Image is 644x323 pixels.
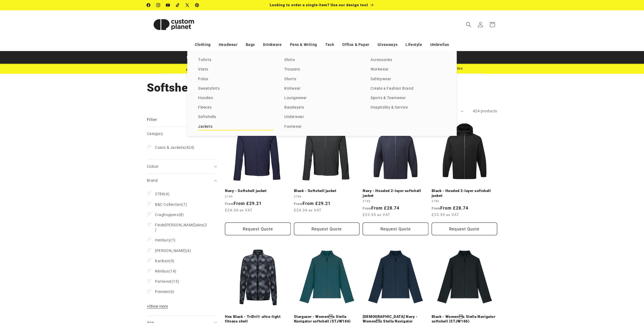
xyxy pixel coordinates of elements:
[294,189,360,193] a: Black - Softshell jacket
[430,40,449,49] a: Umbrellas
[198,123,273,130] a: Jackets
[147,304,168,308] span: Show more
[363,189,428,198] a: Navy - Hooded 2-layer softshell jacket
[155,223,203,227] span: Finde[PERSON_NAME]ales
[363,223,428,235] button: Request Quote
[155,213,179,217] span: Craghoppers
[195,40,211,49] a: Clothing
[371,85,446,92] a: Create a Fashion Brand
[284,85,360,92] a: Knitwear
[371,56,446,64] a: Accessories
[147,12,201,37] img: Custom Planet
[155,202,187,207] span: (7)
[371,66,446,73] a: Workwear
[406,40,422,49] a: Lifestyle
[155,238,170,242] span: Henbury
[155,269,169,273] span: Nimbus
[147,304,149,308] span: +
[463,19,475,31] summary: Search
[145,10,203,39] a: Custom Planet
[552,265,644,323] iframe: Chat Widget
[155,212,184,217] span: (8)
[155,289,174,294] span: (6)
[155,145,185,150] span: Coats & Jackets
[342,40,369,49] a: Office & Paper
[147,160,217,173] summary: Colour (0 selected)
[198,85,273,92] a: Sweatshirts
[155,145,195,150] span: (424)
[155,192,164,196] span: 2786
[284,113,360,121] a: Underwear
[246,40,255,49] a: Bags
[198,76,273,83] a: Polos
[155,248,191,253] span: (4)
[294,223,360,235] button: Request Quote
[147,304,169,311] button: Show more
[155,279,179,284] span: (15)
[155,238,176,243] span: (1)
[147,174,217,187] summary: Brand (0 selected)
[371,104,446,111] a: Hospitality & Service
[155,269,176,274] span: (14)
[147,178,158,183] span: Brand
[155,258,175,263] span: (9)
[284,76,360,83] a: Shorts
[155,259,169,263] span: Kariban
[198,56,273,64] a: T-shirts
[155,248,186,253] span: [PERSON_NAME]
[225,223,291,235] button: Request Quote
[198,95,273,102] a: Hoodies
[263,40,282,49] a: Drinkware
[147,164,158,169] span: Colour
[378,40,397,49] a: Giveaways
[284,66,360,73] a: Trousers
[432,223,497,235] button: Request Quote
[198,113,273,121] a: Softshells
[371,76,446,83] a: Safetywear
[219,40,238,49] a: Headwear
[325,40,334,49] a: Tech
[155,279,172,284] span: Portwest
[284,104,360,111] a: Baselayers
[284,56,360,64] a: Shirts
[198,66,273,73] a: Vests
[155,202,182,207] span: B&C Collection
[155,191,169,196] span: (4)
[270,3,368,7] span: Looking to order a single item? Use our design tool
[290,40,317,49] a: Pens & Writing
[371,95,446,102] a: Sports & Teamwear
[284,123,360,130] a: Footwear
[198,104,273,111] a: Fleeces
[155,290,169,294] span: Premier
[284,95,360,102] a: Loungewear
[225,189,291,193] a: Navy - Softshell jacket
[155,223,208,232] span: (2)
[432,189,497,198] a: Black - Hooded 2-layer softshell jacket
